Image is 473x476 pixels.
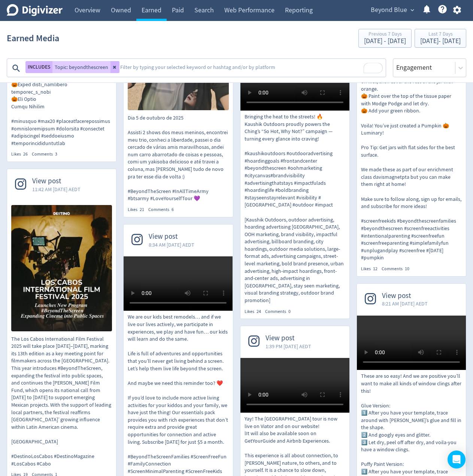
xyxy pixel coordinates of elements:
[371,4,407,16] span: Beyond Blue
[128,207,148,213] div: Likes
[382,292,428,300] span: View post
[266,334,311,343] span: View post
[11,151,32,157] div: Likes
[11,335,112,468] p: The Los Cabos International Film Festival 2025 will take place [DATE]–[DATE], marking its 13th ed...
[11,205,112,331] img: The Los Cabos International Film Festival 2025 will take place December 10–14, marking its 13th e...
[32,186,81,193] span: 11:42 AM [DATE] AEDT
[23,151,28,157] span: 26
[265,308,295,315] div: Comments
[382,300,428,307] span: 8:21 AM [DATE] AEDT
[420,31,461,38] div: Last 7 Days
[364,38,406,45] div: [DATE] - [DATE]
[32,151,61,157] div: Comments
[55,64,108,70] span: Topic: beyondthescreen
[128,114,228,202] p: Dia 5 de outubro de 2025 Assisti 2 shows dos meus meninos, encontrei meu trio, conheci a liberdad...
[7,26,59,50] h1: Earned Media
[448,451,466,469] div: Open Intercom Messenger
[172,207,174,213] span: 6
[149,232,194,241] span: View post
[373,266,378,272] span: 12
[55,151,57,157] span: 3
[382,266,413,272] div: Comments
[368,4,416,16] button: Beyond Blue
[288,308,291,314] span: 0
[420,38,461,45] div: [DATE] - [DATE]
[266,343,311,350] span: 1:39 PM [DATE] AEDT
[245,308,265,315] div: Likes
[32,177,81,186] span: View post
[25,61,52,73] button: INCLUDES
[140,207,144,213] span: 21
[148,207,178,213] div: Comments
[245,113,345,304] p: Bringing the heat to the streets! 🔥 Kaushik Outdoors proudly powers the Ching’s “So Hot, Why Not?...
[149,241,194,248] span: 8:34 AM [DATE] AEDT
[409,7,416,13] span: expand_more
[364,31,406,38] div: Previous 7 Days
[119,61,385,76] textarea: To enrich screen reader interactions, please activate Accessibility in Grammarly extension settings
[405,266,409,272] span: 10
[415,29,466,48] button: Last 7 Days[DATE]- [DATE]
[358,29,412,48] button: Previous 7 Days[DATE] - [DATE]
[361,266,382,272] div: Likes
[257,308,261,314] span: 24
[240,24,349,315] a: View post3:59 PM [DATE] AEDTBringing the heat to the streets! 🔥 Kaushik Outdoors proudly powers t...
